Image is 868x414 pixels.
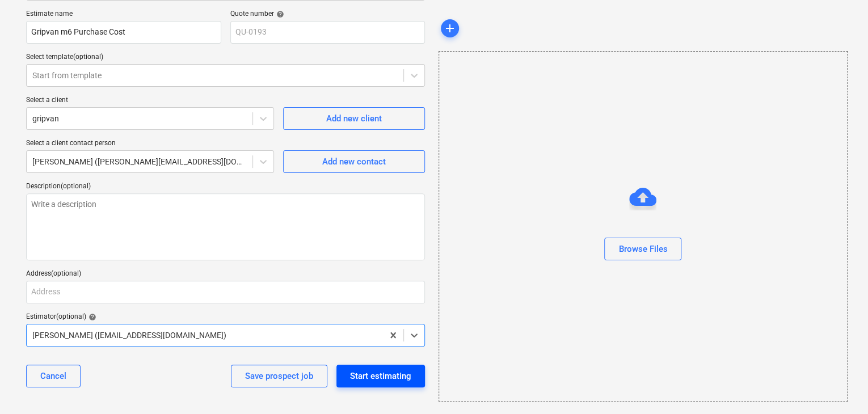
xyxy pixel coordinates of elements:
span: add [443,22,457,35]
button: Save prospect job [231,365,327,387]
div: Add new contact [322,154,386,169]
input: Estimate name [26,21,221,44]
div: Select a client contact person [26,139,274,148]
div: Cancel [40,369,66,383]
button: Add new client [283,107,425,130]
p: Estimate name [26,10,221,21]
div: Start estimating [350,369,411,383]
div: Description (optional) [26,182,425,191]
button: Start estimating [336,365,425,387]
button: Add new contact [283,150,425,173]
div: Quote number [230,10,425,19]
input: Address [26,281,425,303]
button: Browse Files [604,238,681,260]
div: Browse Files [618,242,667,256]
div: Add new client [326,111,382,126]
span: help [274,10,284,18]
div: Address (optional) [26,269,425,278]
div: Browse Files [439,51,848,402]
span: help [86,313,96,321]
button: Cancel [26,365,81,387]
div: Select a client [26,96,274,105]
div: Select template (optional) [26,53,425,62]
div: Estimator (optional) [26,312,425,322]
iframe: Chat Widget [811,360,868,414]
div: Save prospect job [245,369,313,383]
